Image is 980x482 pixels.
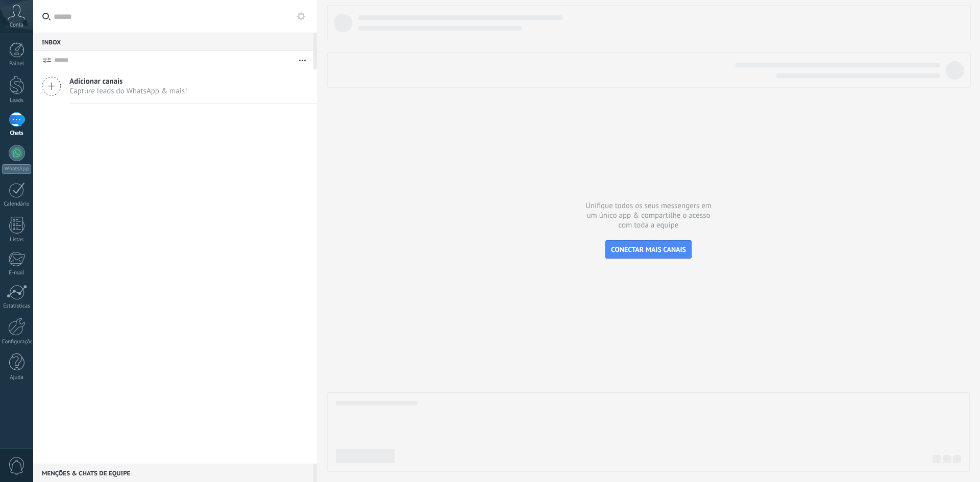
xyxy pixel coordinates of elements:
div: Ajuda [2,374,32,381]
div: E-mail [2,270,32,276]
div: Calendário [2,201,32,208]
div: Menções & Chats de equipe [33,464,313,482]
div: Inbox [33,33,313,51]
div: Listas [2,237,32,243]
div: Chats [2,130,32,137]
button: CONECTAR MAIS CANAIS [605,240,692,259]
span: Capture leads do WhatsApp & mais! [69,86,187,96]
div: Leads [2,97,32,104]
span: Conta [10,22,23,29]
div: Estatísticas [2,303,32,310]
span: CONECTAR MAIS CANAIS [611,245,686,254]
div: Configurações [2,339,32,345]
div: WhatsApp [2,164,31,174]
div: Painel [2,61,32,67]
span: Adicionar canais [69,77,187,86]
